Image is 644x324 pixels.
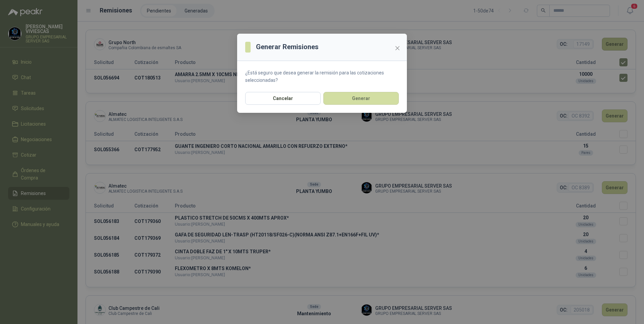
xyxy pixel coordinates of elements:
span: close [395,45,400,51]
button: Cancelar [245,92,321,105]
button: Close [392,43,403,54]
h3: Generar Remisiones [256,42,319,52]
button: Generar [323,92,399,105]
p: ¿Está seguro que desea generar la remisión para las cotizaciones seleccionadas? [245,69,399,84]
